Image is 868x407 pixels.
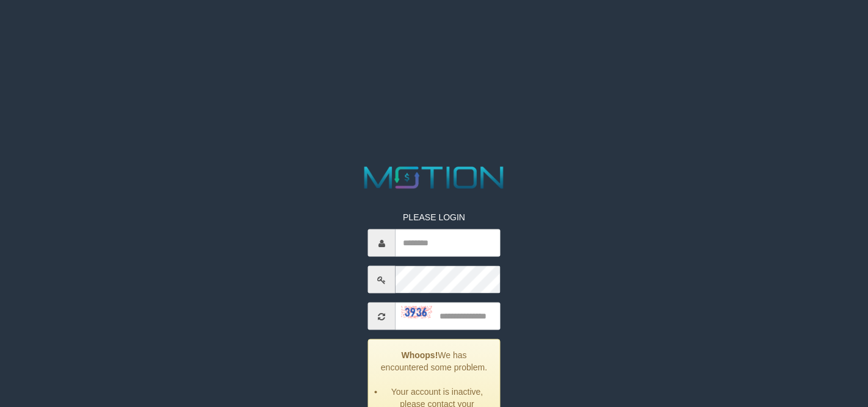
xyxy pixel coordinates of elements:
img: MOTION_logo.png [358,163,510,193]
strong: Whoops! [401,350,438,360]
p: PLEASE LOGIN [368,211,501,223]
img: captcha [402,306,432,319]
